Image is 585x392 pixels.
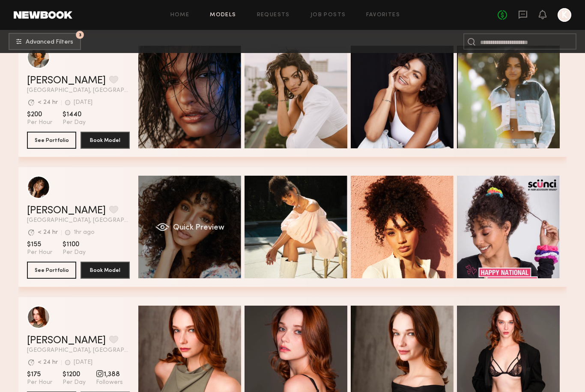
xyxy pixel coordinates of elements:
[96,370,123,379] span: 1,388
[38,360,58,365] div: < 24 hr
[79,33,81,37] span: 3
[27,370,52,379] span: $175
[27,249,52,256] span: Per Hour
[173,224,224,232] span: Quick Preview
[27,262,76,279] button: See Portfolio
[310,12,346,18] a: Job Posts
[26,39,73,45] span: Advanced Filters
[27,348,130,354] span: [GEOGRAPHIC_DATA], [GEOGRAPHIC_DATA]
[9,33,81,50] button: 3Advanced Filters
[63,240,86,249] span: $1100
[27,240,52,249] span: $155
[63,119,86,127] span: Per Day
[81,132,130,149] button: Book Model
[27,218,130,224] span: [GEOGRAPHIC_DATA], [GEOGRAPHIC_DATA]
[63,249,86,256] span: Per Day
[38,230,58,236] div: < 24 hr
[170,12,190,18] a: Home
[366,12,400,18] a: Favorites
[210,12,236,18] a: Models
[27,119,52,127] span: Per Hour
[74,360,93,365] div: [DATE]
[81,262,130,279] button: Book Model
[74,230,95,236] div: 1hr ago
[27,336,106,346] a: [PERSON_NAME]
[27,76,106,86] a: [PERSON_NAME]
[63,370,86,379] span: $1200
[27,110,52,119] span: $200
[27,132,76,149] button: See Portfolio
[38,100,58,106] div: < 24 hr
[27,88,130,94] span: [GEOGRAPHIC_DATA], [GEOGRAPHIC_DATA]
[63,379,86,386] span: Per Day
[96,379,123,386] span: Followers
[63,110,86,119] span: $1440
[74,100,93,106] div: [DATE]
[27,379,52,386] span: Per Hour
[257,12,290,18] a: Requests
[27,206,106,216] a: [PERSON_NAME]
[558,8,571,22] a: K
